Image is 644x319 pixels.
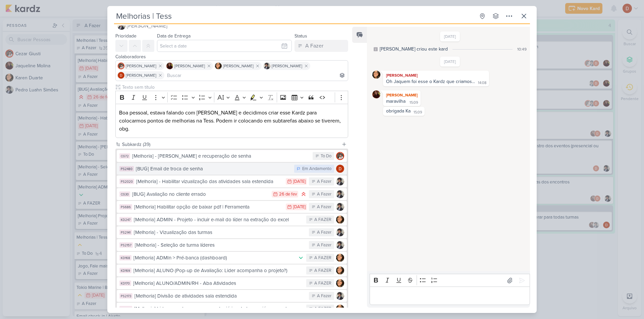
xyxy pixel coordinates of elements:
img: Davi Elias Teixeira [118,72,124,79]
img: Karen Duarte [372,71,380,79]
img: Pedro Luahn Simões [117,22,125,30]
div: [PERSON_NAME] [384,72,488,79]
div: [Melhoria] - [PERSON_NAME] e recuperação de senha [132,152,309,160]
div: maravilha [386,98,406,104]
img: Karen Duarte [336,279,344,287]
button: PS686 [Melhoria] Habilitar opção de baixar pdf | Ferramenta [DATE] A Fazer [117,201,347,213]
div: [Melhoria] ALUNO (Pop-up de Avaliação: Lider acompanha o projeto?) [133,267,303,274]
div: To Do [321,153,331,160]
div: Colaboradores [115,53,348,60]
div: A Fazer [317,242,331,249]
div: PS2157 [119,242,133,248]
p: Boa pessoal, estava falando com [PERSON_NAME] e decidimos criar esse Kardz para colocarmos pontos... [119,109,344,133]
button: A Fazer [294,40,348,52]
div: Prioridade Baixa [298,254,304,261]
div: CG72 [119,153,130,159]
input: Select a date [157,40,292,52]
div: A Fazer [317,204,331,211]
label: Prioridade [115,33,137,39]
img: Pedro Luahn Simões [336,228,344,236]
div: [PERSON_NAME] [384,92,419,98]
button: CG30 [BUG] Avaliação no cliente errado 26 de fev A Fazer [117,188,347,200]
div: A Fazer [317,178,331,185]
img: Jaqueline Molina [166,63,173,69]
div: A FAZER [314,217,331,223]
img: Pedro Luahn Simões [336,190,344,198]
div: Em Andamento [302,166,331,172]
img: Davi Elias Teixeira [336,165,344,173]
div: PS2141 [119,230,132,235]
img: Karen Duarte [336,305,344,313]
img: Karen Duarte [336,266,344,274]
div: [Melhoria] ADMIn > Pré-banca (dashboard) [133,254,294,262]
div: [PERSON_NAME] criou este kard [380,46,448,53]
img: Pedro Luahn Simões [336,203,344,211]
div: [Melhoria] ALUNO/ADMIN/RH - Aba Atividades [133,280,303,287]
div: obrigada Ka [386,108,411,114]
div: Editor editing area: main [370,287,530,305]
div: PS2173 [119,293,132,299]
div: Prioridade Alta [300,191,307,197]
button: KD169 [Melhoria] ALUNO (Pop-up de Avaliação: Lider acompanha o projeto?) A FAZER [117,264,347,276]
div: A Fazer [317,229,331,236]
div: [Melhoria] Lideres poderem acessar estagiários de turmas já encerradas [134,305,303,313]
span: [PERSON_NAME] [127,22,167,30]
button: PS2020 [Melhoria] - Habilitar vizualização das atividades sala estendida [DATE] A Fazer [117,175,347,187]
img: Pedro Luahn Simões [264,63,270,69]
img: Pedro Luahn Simões [336,177,344,185]
div: A FAZER [314,255,331,261]
div: 15:09 [410,100,418,105]
div: PS2480 [119,166,134,171]
div: [Melhoria] - Seleção de turma líderes [135,241,306,249]
div: [DATE] [293,179,306,184]
div: A FAZER [314,280,331,287]
button: KD230 [Melhoria] Lideres poderem acessar estagiários de turmas já encerradas A FAZER [117,303,347,315]
button: PS2480 [BUG] Email de troca de senha Em Andamento [117,163,347,175]
div: 10:49 [517,46,527,52]
div: [Melhoria] Divisão de atividades sala estendida [135,292,306,300]
img: Karen Duarte [336,216,344,224]
img: Jaqueline Molina [372,90,380,98]
div: KD170 [119,281,131,286]
button: PS2141 [Melhoria] - Vizualização das turmas A Fazer [117,226,347,238]
div: PS2020 [119,179,134,184]
span: [PERSON_NAME] [126,63,156,69]
img: Cezar Giusti [336,152,344,160]
div: 26 de fev [279,192,297,196]
div: CG30 [119,191,130,197]
input: Buscar [166,71,346,79]
div: A FAZER [314,267,331,274]
div: [Melhoria] ADMIN - Projeto - incluir e-mail do líder na extração do excel [134,216,303,224]
div: [DATE] [293,205,306,209]
button: [PERSON_NAME] [115,20,348,32]
div: Subkardz (39) [122,141,339,148]
div: [Melhoria] - Vizualização das turmas [134,229,306,236]
div: [BUG] Email de troca de senha [136,165,291,173]
button: CG72 [Melhoria] - [PERSON_NAME] e recuperação de senha To Do [117,150,347,162]
label: Status [294,33,307,39]
div: KD230 [119,306,132,311]
div: A Fazer [317,293,331,300]
div: [Melhoria] - Habilitar vizualização das atividades sala estendida [136,178,282,185]
div: Editor toolbar [115,91,348,104]
img: Cezar Giusti [118,63,124,69]
div: 14:08 [478,80,486,86]
span: [PERSON_NAME] [272,63,302,69]
div: PS686 [119,204,132,210]
span: [PERSON_NAME] [223,63,254,69]
button: KD170 [Melhoria] ALUNO/ADMIN/RH - Aba Atividades A FAZER [117,277,347,289]
div: [Melhoria] Habilitar opção de baixar pdf | Ferramenta [134,203,282,211]
div: A Fazer [305,42,323,50]
div: KD247 [119,217,132,222]
button: KD247 [Melhoria] ADMIN - Projeto - incluir e-mail do líder na extração do excel A FAZER [117,214,347,226]
button: PS2173 [Melhoria] Divisão de atividades sala estendida A Fazer [117,290,347,302]
div: KD169 [119,268,131,273]
div: Editor toolbar [370,274,530,287]
div: 15:09 [414,110,422,115]
input: Texto sem título [121,84,348,91]
img: Karen Duarte [336,254,344,262]
span: [PERSON_NAME] [174,63,205,69]
button: PS2157 [Melhoria] - Seleção de turma líderes A Fazer [117,239,347,251]
img: Pedro Luahn Simões [336,241,344,249]
img: Karen Duarte [215,63,222,69]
